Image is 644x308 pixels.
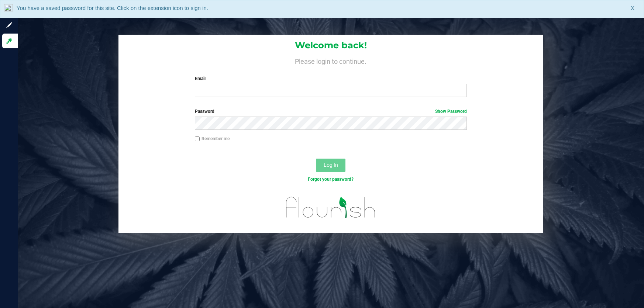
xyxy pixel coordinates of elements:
[316,159,345,172] button: Log In
[118,41,543,50] h1: Welcome back!
[195,135,230,142] label: Remember me
[6,21,13,29] inline-svg: Sign up
[195,75,467,82] label: Email
[195,136,200,142] input: Remember me
[4,4,13,14] img: notLoggedInIcon.png
[17,5,208,11] span: You have a saved password for this site. Click on the extension icon to sign in.
[118,56,543,65] h4: Please login to continue.
[6,37,13,45] inline-svg: Log in
[324,162,338,168] span: Log In
[195,109,214,114] span: Password
[435,109,467,114] a: Show Password
[278,190,384,225] img: flourish_logo.svg
[631,4,634,13] span: X
[308,177,354,182] a: Forgot your password?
